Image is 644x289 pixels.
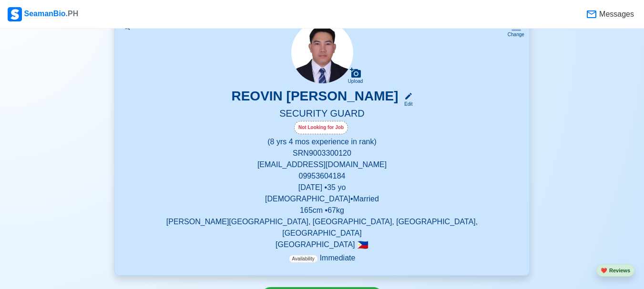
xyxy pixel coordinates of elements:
[8,7,22,21] img: Logo
[357,240,368,249] span: 🇵🇭
[8,7,78,21] div: SeamanBio
[66,10,79,18] span: .PH
[126,170,518,182] p: 09953604184
[126,205,518,216] p: 165 cm • 67 kg
[348,79,363,84] div: Upload
[126,159,518,170] p: [EMAIL_ADDRESS][DOMAIN_NAME]
[289,255,318,263] span: Availability
[289,252,356,264] p: Immediate
[294,121,348,134] div: Not Looking for Job
[126,239,518,250] p: [GEOGRAPHIC_DATA]
[596,264,634,277] button: heartReviews
[601,268,607,273] span: heart
[126,182,518,193] p: [DATE] • 35 yo
[508,31,524,38] div: Change
[126,108,518,121] h5: SECURITY GUARD
[231,88,398,108] h3: REOVIN [PERSON_NAME]
[126,136,518,148] p: (8 yrs 4 mos experience in rank)
[597,9,634,20] span: Messages
[400,100,413,108] div: Edit
[126,148,518,159] p: SRN 9003300120
[126,193,518,205] p: [DEMOGRAPHIC_DATA] • Married
[126,216,518,239] p: [PERSON_NAME][GEOGRAPHIC_DATA], [GEOGRAPHIC_DATA], [GEOGRAPHIC_DATA], [GEOGRAPHIC_DATA]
